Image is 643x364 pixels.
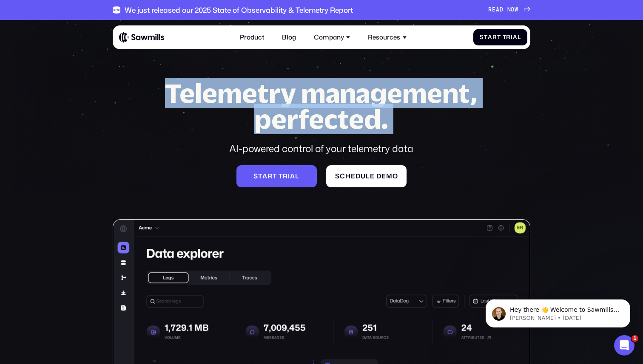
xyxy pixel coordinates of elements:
[361,172,366,180] span: u
[503,34,506,41] span: T
[253,172,258,180] span: S
[480,34,484,41] span: S
[473,282,643,341] iframe: Intercom notifications message
[326,165,407,187] a: Scheduledemo
[295,172,299,180] span: l
[507,6,511,13] span: N
[345,172,351,180] span: h
[492,6,496,13] span: E
[273,172,277,180] span: t
[351,172,356,180] span: e
[363,29,411,46] div: Resources
[258,172,262,180] span: t
[511,34,513,41] span: i
[376,172,381,180] span: d
[290,172,295,180] span: a
[511,6,515,13] span: O
[515,6,518,13] span: W
[283,172,288,180] span: r
[614,335,634,356] iframe: Intercom live chat
[496,6,500,13] span: A
[386,172,393,180] span: m
[309,29,355,46] div: Company
[151,80,492,132] h1: Telemetry management, perfected.
[368,34,400,41] div: Resources
[488,34,492,41] span: a
[288,172,290,180] span: i
[632,335,638,342] span: 1
[500,6,504,13] span: D
[335,172,340,180] span: S
[484,34,488,41] span: t
[125,6,353,14] div: We just released our 2025 State of Observability & Telemetry Report
[381,172,386,180] span: e
[488,6,530,13] a: READNOW
[236,165,317,187] a: Starttrial
[235,29,269,46] a: Product
[513,34,518,41] span: a
[473,29,527,46] a: StartTrial
[340,172,345,180] span: c
[393,172,398,180] span: o
[279,172,283,180] span: t
[37,25,146,73] span: Hey there 👋 Welcome to Sawmills. The smart telemetry management platform that solves cost, qualit...
[366,172,370,180] span: l
[37,33,147,40] p: Message from Winston, sent 6w ago
[151,142,492,155] div: AI-powered control of your telemetry data
[262,172,267,180] span: a
[277,29,301,46] a: Blog
[488,6,492,13] span: R
[492,34,497,41] span: r
[267,172,273,180] span: r
[497,34,501,41] span: t
[506,34,511,41] span: r
[356,172,361,180] span: d
[314,34,344,41] div: Company
[518,34,521,41] span: l
[370,172,375,180] span: e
